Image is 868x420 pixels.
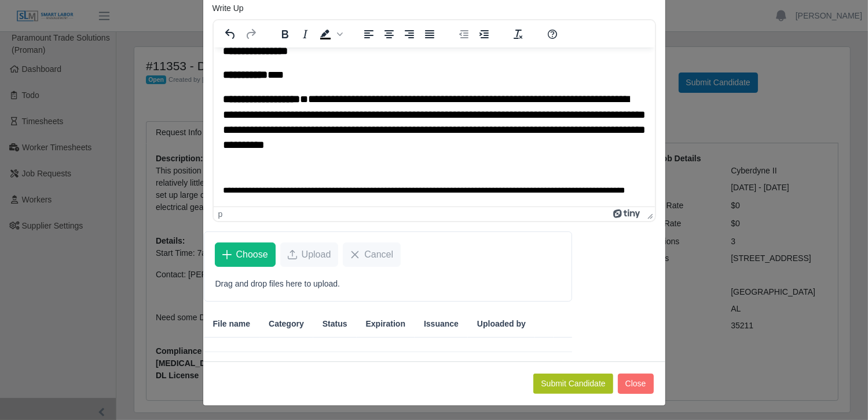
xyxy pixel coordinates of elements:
[302,248,331,262] span: Upload
[275,26,295,42] button: Bold
[613,209,642,219] a: Powered by Tiny
[316,26,345,42] div: Background color Black
[366,318,405,330] span: Expiration
[214,48,655,207] iframe: Rich Text Area
[477,318,526,330] span: Uploaded by
[618,374,654,394] button: Close
[508,26,528,42] button: Clear formatting
[295,26,315,42] button: Italic
[269,318,304,330] span: Category
[359,26,379,42] button: Align left
[213,318,251,330] span: File name
[420,26,440,42] button: Justify
[236,248,268,262] span: Choose
[218,209,223,219] div: p
[474,26,494,42] button: Increase indent
[379,26,399,42] button: Align center
[400,26,419,42] button: Align right
[221,26,240,42] button: Undo
[323,318,347,330] span: Status
[643,207,655,221] div: Press the Up and Down arrow keys to resize the editor.
[280,242,339,267] button: Upload
[543,26,562,42] button: Help
[343,242,401,267] button: Cancel
[241,26,261,42] button: Redo
[215,242,276,267] button: Choose
[215,278,561,290] p: Drag and drop files here to upload.
[454,26,474,42] button: Decrease indent
[533,374,613,394] button: Submit Candidate
[424,318,459,330] span: Issuance
[364,248,393,262] span: Cancel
